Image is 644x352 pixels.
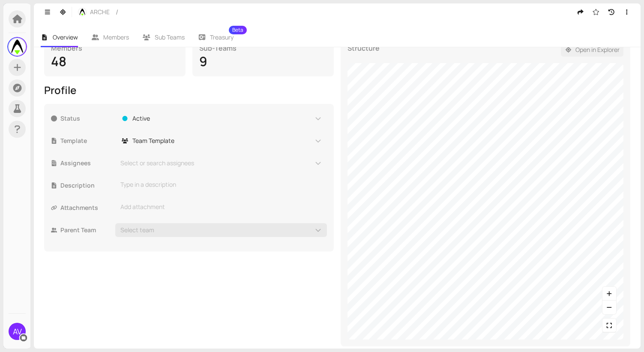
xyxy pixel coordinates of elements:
[132,114,150,123] span: Active
[199,43,327,53] div: Sub-Teams
[132,136,174,146] span: Team Template
[74,5,114,19] button: ARCHE
[90,7,110,17] span: ARCHE
[210,34,234,40] span: Treasury
[9,39,25,55] img: 3pceOQkAwW.jpeg
[78,8,86,16] img: I7_lxlKKJY.jpeg
[13,323,22,340] span: AV
[44,83,334,97] div: Profile
[120,180,322,189] div: Type in a description
[347,43,380,63] div: Structure
[60,203,115,212] span: Attachments
[60,225,115,235] span: Parent Team
[60,136,115,146] span: Template
[51,53,179,70] div: 48
[51,43,179,53] div: Members
[103,33,129,41] span: Members
[53,33,78,41] span: Overview
[117,225,154,235] span: Select team
[155,33,185,41] span: Sub Teams
[115,200,327,214] div: Add attachment
[575,45,620,55] span: Open in Explorer
[561,43,624,57] button: Open in Explorer
[60,181,115,190] span: Description
[117,158,194,168] span: Select or search assignees
[60,114,115,123] span: Status
[60,158,115,168] span: Assignees
[229,26,247,34] sup: Beta
[199,53,327,70] div: 9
